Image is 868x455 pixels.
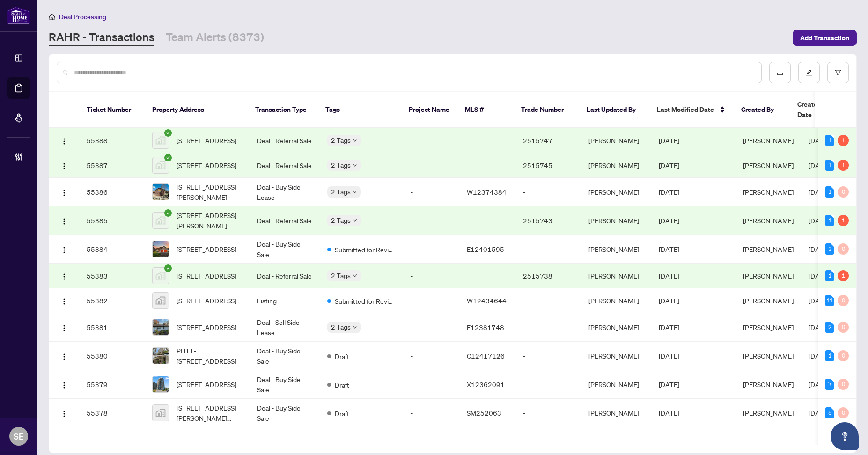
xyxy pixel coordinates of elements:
[57,213,72,228] button: Logo
[353,325,357,330] span: down
[659,380,679,389] span: [DATE]
[743,136,794,145] span: [PERSON_NAME]
[743,352,794,360] span: [PERSON_NAME]
[60,138,68,145] img: Logo
[177,210,242,231] span: [STREET_ADDRESS][PERSON_NAME]
[79,342,145,370] td: 55380
[177,182,242,202] span: [STREET_ADDRESS][PERSON_NAME]
[353,273,357,278] span: down
[831,422,859,450] button: Open asap
[57,405,72,420] button: Logo
[177,403,242,423] span: [STREET_ADDRESS][PERSON_NAME] [PERSON_NAME], ON P6C 3G5, [GEOGRAPHIC_DATA]
[250,153,320,178] td: Deal - Referral Sale
[145,92,248,128] th: Property Address
[403,288,459,313] td: -
[57,293,72,308] button: Logo
[467,245,504,253] span: E12401595
[250,264,320,288] td: Deal - Referral Sale
[809,245,829,253] span: [DATE]
[825,135,834,146] div: 1
[403,313,459,342] td: -
[353,138,357,143] span: down
[581,288,651,313] td: [PERSON_NAME]
[777,69,783,76] span: download
[177,271,236,281] span: [STREET_ADDRESS]
[403,128,459,153] td: -
[57,348,72,363] button: Logo
[838,160,849,171] div: 1
[153,241,169,257] img: thumbnail-img
[825,186,834,198] div: 1
[581,153,651,178] td: [PERSON_NAME]
[467,323,504,331] span: E12381748
[177,135,236,146] span: [STREET_ADDRESS]
[809,161,829,169] span: [DATE]
[806,69,812,76] span: edit
[250,235,320,264] td: Deal - Buy Side Sale
[743,409,794,417] span: [PERSON_NAME]
[250,370,320,399] td: Deal - Buy Side Sale
[515,128,581,153] td: 2515747
[659,216,679,225] span: [DATE]
[838,379,849,390] div: 0
[318,92,401,128] th: Tags
[331,135,351,146] span: 2 Tags
[467,380,505,389] span: X12362091
[60,410,68,418] img: Logo
[57,320,72,335] button: Logo
[177,379,236,389] span: [STREET_ADDRESS]
[659,245,679,253] span: [DATE]
[581,264,651,288] td: [PERSON_NAME]
[743,380,794,389] span: [PERSON_NAME]
[250,399,320,427] td: Deal - Buy Side Sale
[809,409,829,417] span: [DATE]
[403,153,459,178] td: -
[825,215,834,226] div: 1
[581,370,651,399] td: [PERSON_NAME]
[335,296,396,306] span: Submitted for Review
[825,243,834,255] div: 3
[60,189,68,197] img: Logo
[79,206,145,235] td: 55385
[177,160,236,170] span: [STREET_ADDRESS]
[838,270,849,281] div: 1
[825,350,834,361] div: 1
[164,264,172,272] span: check-circle
[79,235,145,264] td: 55384
[838,243,849,255] div: 0
[57,268,72,283] button: Logo
[49,29,154,46] a: RAHR - Transactions
[57,242,72,257] button: Logo
[838,186,849,198] div: 0
[579,92,649,128] th: Last Updated By
[743,216,794,225] span: [PERSON_NAME]
[581,313,651,342] td: [PERSON_NAME]
[809,188,829,196] span: [DATE]
[514,92,579,128] th: Trade Number
[743,245,794,253] span: [PERSON_NAME]
[809,216,829,225] span: [DATE]
[581,206,651,235] td: [PERSON_NAME]
[57,377,72,392] button: Logo
[335,380,349,390] span: Draft
[467,188,507,196] span: W12374384
[60,273,68,280] img: Logo
[838,407,849,418] div: 0
[827,62,849,83] button: filter
[467,352,505,360] span: C12417126
[60,324,68,332] img: Logo
[250,342,320,370] td: Deal - Buy Side Sale
[153,157,169,173] img: thumbnail-img
[60,162,68,170] img: Logo
[515,370,581,399] td: -
[153,213,169,228] img: thumbnail-img
[809,323,829,331] span: [DATE]
[177,322,236,332] span: [STREET_ADDRESS]
[57,184,72,199] button: Logo
[515,235,581,264] td: -
[248,92,318,128] th: Transaction Type
[659,409,679,417] span: [DATE]
[838,135,849,146] div: 1
[743,161,794,169] span: [PERSON_NAME]
[743,188,794,196] span: [PERSON_NAME]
